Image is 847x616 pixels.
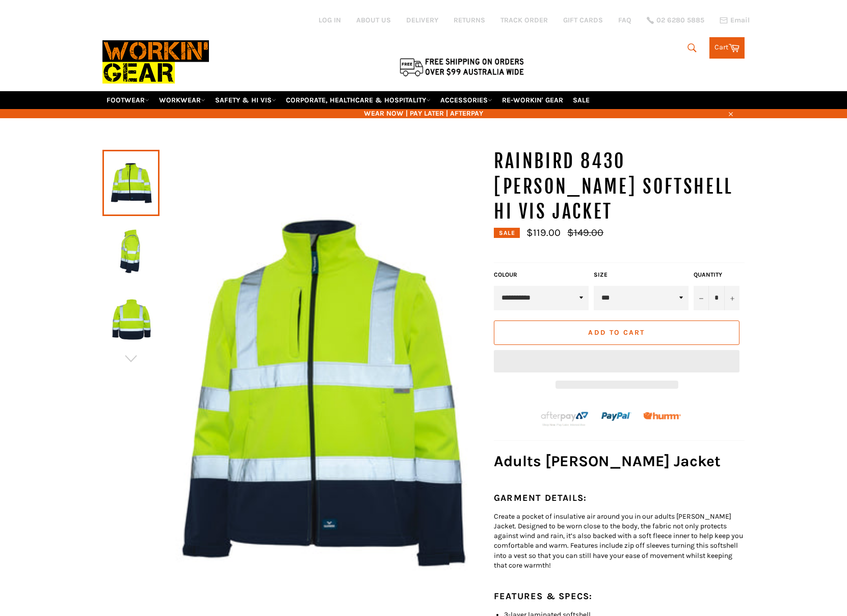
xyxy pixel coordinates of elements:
img: Afterpay-Logo-on-dark-bg_large.png [540,410,590,427]
img: Workin Gear leaders in Workwear, Safety Boots, PPE, Uniforms. Australia's No.1 in Workwear [102,33,209,91]
h1: RAINBIRD 8430 [PERSON_NAME] Softshell Hi Vis Jacket [494,149,745,225]
img: RAINBIRD 8430 Landy Softshell Hi Vis Jacket - Workin' Gear [108,223,154,279]
a: CORPORATE, HEALTHCARE & HOSPITALITY [282,91,435,109]
a: 02 6280 5885 [647,17,704,24]
label: COLOUR [494,271,589,279]
strong: GARMENT DETAILS: [494,493,587,503]
a: WORKWEAR [155,91,209,109]
a: DELIVERY [406,15,438,25]
button: Increase item quantity by one [724,286,739,310]
p: Create a pocket of insulative air around you in our adults [PERSON_NAME] Jacket. Designed to be w... [494,512,745,571]
a: RETURNS [454,15,485,25]
a: RE-WORKIN' GEAR [498,91,567,109]
span: Add to Cart [588,328,645,337]
a: Cart [709,37,745,59]
strong: Adults [PERSON_NAME] Jacket [494,452,721,470]
a: GIFT CARDS [563,15,603,25]
a: Log in [319,16,341,24]
a: ABOUT US [356,15,391,25]
a: TRACK ORDER [500,15,548,25]
span: WEAR NOW | PAY LATER | AFTERPAY [102,109,745,118]
img: RAINBIRD 8430 Landy Softshell Hi Vis Jacket - Workin' Gear [108,291,154,347]
a: ACCESSORIES [436,91,496,109]
img: Flat $9.95 shipping Australia wide [398,56,525,77]
img: Humm_core_logo_RGB-01_300x60px_small_195d8312-4386-4de7-b182-0ef9b6303a37.png [643,412,681,420]
img: paypal.png [601,401,631,432]
span: 02 6280 5885 [656,17,704,24]
strong: FEATURES & SPECS: [494,591,592,602]
s: $149.00 [567,227,603,238]
button: Reduce item quantity by one [694,286,709,310]
a: FAQ [618,15,631,25]
label: Size [594,271,689,279]
a: SAFETY & HI VIS [211,91,280,109]
a: SALE [569,91,594,109]
a: Email [720,16,750,24]
a: FOOTWEAR [102,91,153,109]
span: $119.00 [526,227,561,238]
button: Add to Cart [494,320,739,345]
label: Quantity [694,271,739,279]
span: Email [730,17,750,24]
div: Sale [494,228,520,238]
